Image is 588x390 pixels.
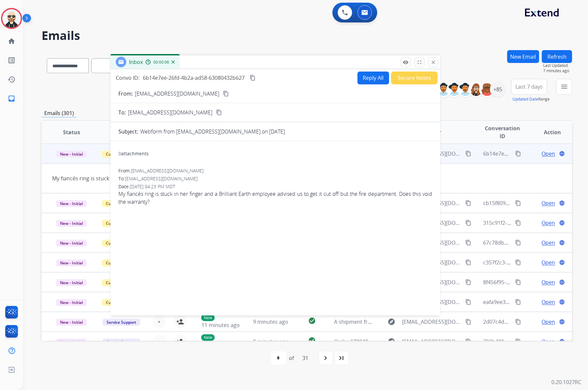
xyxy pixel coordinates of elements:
[52,174,462,182] div: My fiancés ring is stuck in her finger and a Brilliant Earth employee advised us to get it cut of...
[116,74,139,82] p: Convo ID:
[143,74,245,81] span: 6b14e7ee-26fd-4b2a-ad58-63080432b627
[140,128,285,135] p: Webform from [EMAIL_ADDRESS][DOMAIN_NAME] on [DATE]
[559,339,565,345] mat-icon: language
[559,259,565,265] mat-icon: language
[102,151,145,158] span: Customer Support
[118,90,133,98] p: From:
[542,150,555,158] span: Open
[322,354,330,362] mat-icon: navigate_next
[483,298,584,306] span: eafa9ee3-c7a9-4ad5-931e-6e4757da1d91
[334,338,450,345] span: Order 07884869-4646-4aac-9a04-eb1d3c23fa3c
[511,79,547,95] button: Last 7 days
[56,279,87,286] span: New - Initial
[56,339,87,345] span: New - Initial
[334,318,476,325] span: A shipment from order IVOUS-717300 has been delivered
[357,72,389,84] button: Reply All
[8,56,15,64] mat-icon: list_alt
[402,318,462,326] span: [EMAIL_ADDRESS][DOMAIN_NAME]
[118,190,432,206] span: My fiancés ring is stuck in her finger and a Brilliant Earth employee advised us to get it cut of...
[465,279,471,285] mat-icon: content_copy
[542,258,555,266] span: Open
[515,200,521,206] mat-icon: content_copy
[483,318,582,325] span: 2d07c4de-3187-4747-a26f-fd377f640b9e
[56,220,87,227] span: New - Initial
[388,318,396,326] mat-icon: explore
[543,68,572,74] span: 7 minutes ago
[559,220,565,226] mat-icon: language
[8,75,15,83] mat-icon: history
[515,220,521,226] mat-icon: content_copy
[42,29,572,42] h2: Emails
[253,318,288,325] span: 9 minutes ago
[388,338,396,345] mat-icon: explore
[483,219,584,226] span: 315c91f2-a32b-4a46-a7bd-4a95bac6aac1
[118,108,126,116] p: To:
[153,335,166,348] button: +
[118,183,432,190] div: Date:
[465,220,471,226] mat-icon: content_copy
[125,175,198,182] span: [EMAIL_ADDRESS][DOMAIN_NAME]
[223,91,229,97] mat-icon: content_copy
[308,317,316,325] mat-icon: check_circle
[102,259,145,266] span: Customer Support
[102,200,145,207] span: Customer Support
[542,338,555,345] span: Open
[216,109,222,115] mat-icon: content_copy
[465,259,471,265] mat-icon: content_copy
[201,321,240,329] span: 11 minutes ago
[130,183,175,190] span: [DATE] 04:23 PM MDT
[56,299,87,306] span: New - Initial
[153,60,169,65] span: 00:00:06
[102,240,145,247] span: Customer Support
[8,37,15,45] mat-icon: home
[559,279,565,285] mat-icon: language
[559,151,565,157] mat-icon: language
[542,278,555,286] span: Open
[176,318,184,326] mat-icon: person_add
[515,339,521,345] mat-icon: content_copy
[483,199,580,207] span: cb15f809-6896-4457-9c1f-0717c77909fb
[135,90,219,98] p: [EMAIL_ADDRESS][DOMAIN_NAME]
[559,240,565,246] mat-icon: language
[560,83,568,91] mat-icon: menu
[56,259,87,266] span: New - Initial
[308,337,316,345] mat-icon: check_circle
[483,279,580,286] span: 8f456f95-83e2-459b-a58b-2ff4b8b61df3
[102,220,145,227] span: Customer Support
[465,200,471,206] mat-icon: content_copy
[131,167,203,174] span: [EMAIL_ADDRESS][DOMAIN_NAME]
[63,128,80,136] span: Status
[42,109,77,117] p: Emails (301)
[543,63,572,68] span: Last Updated:
[289,354,294,362] div: of
[515,259,521,265] mat-icon: content_copy
[158,338,161,345] span: +
[515,151,521,157] mat-icon: content_copy
[103,339,140,345] span: Service Support
[128,108,212,116] span: [EMAIL_ADDRESS][DOMAIN_NAME]
[201,334,215,341] p: New
[515,240,521,246] mat-icon: content_copy
[129,58,143,66] span: Inbox
[403,59,409,65] mat-icon: remove_red_eye
[465,240,471,246] mat-icon: content_copy
[118,167,432,174] div: From:
[56,240,87,247] span: New - Initial
[297,351,314,365] div: 31
[551,378,581,386] p: 0.20.1027RC
[8,95,15,103] mat-icon: inbox
[515,279,521,285] mat-icon: content_copy
[402,338,462,345] span: [EMAIL_ADDRESS][DOMAIN_NAME]
[2,9,21,28] img: avatar
[56,151,87,158] span: New - Initial
[515,299,521,305] mat-icon: content_copy
[153,315,166,328] button: +
[250,75,256,81] mat-icon: content_copy
[483,259,583,266] span: c357f2c3-6ba0-42b5-8969-0cdc08a337d1
[483,150,585,157] span: 6b14e7ee-26fd-4b2a-ad58-63080432b627
[542,219,555,227] span: Open
[559,299,565,305] mat-icon: language
[201,315,215,321] p: New
[430,59,436,65] mat-icon: close
[102,279,145,286] span: Customer Support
